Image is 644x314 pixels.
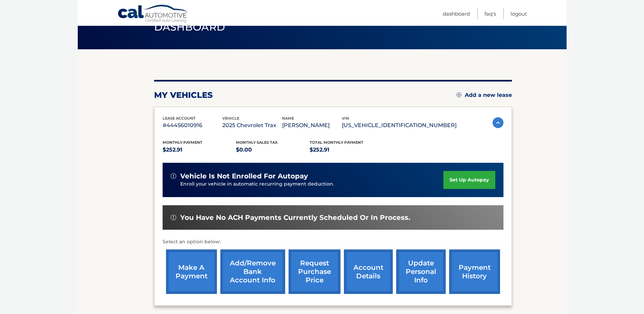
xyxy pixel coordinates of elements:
p: #44456010916 [163,121,222,130]
p: $0.00 [236,145,310,155]
a: Add/Remove bank account info [220,249,285,294]
a: request purchase price [289,249,341,294]
p: Select an option below: [163,238,503,246]
a: set up autopay [443,171,495,189]
a: Logout [511,8,527,19]
img: alert-white.svg [171,215,176,220]
p: $252.91 [310,145,383,155]
a: Cal Automotive [117,4,189,24]
span: Monthly Payment [163,140,202,145]
p: 2025 Chevrolet Trax [222,121,282,130]
p: [US_VEHICLE_IDENTIFICATION_NUMBER] [342,121,457,130]
span: Total Monthly Payment [310,140,363,145]
img: add.svg [457,92,461,97]
img: alert-white.svg [171,173,176,179]
a: make a payment [166,249,217,294]
p: [PERSON_NAME] [282,121,342,130]
span: lease account [163,116,196,121]
span: vehicle is not enrolled for autopay [180,172,308,180]
h2: my vehicles [154,90,213,100]
span: Dashboard [154,21,225,33]
a: Add a new lease [457,92,512,99]
span: name [282,116,294,121]
img: accordion-active.svg [493,117,503,128]
span: Monthly sales Tax [236,140,278,145]
p: Enroll your vehicle in automatic recurring payment deduction. [180,180,444,188]
span: vehicle [222,116,239,121]
a: account details [344,249,393,294]
span: You have no ACH payments currently scheduled or in process. [180,213,410,222]
a: update personal info [396,249,446,294]
a: Dashboard [443,8,470,19]
span: vin [342,116,349,121]
a: FAQ's [484,8,496,19]
a: payment history [449,249,500,294]
p: $252.91 [163,145,236,155]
